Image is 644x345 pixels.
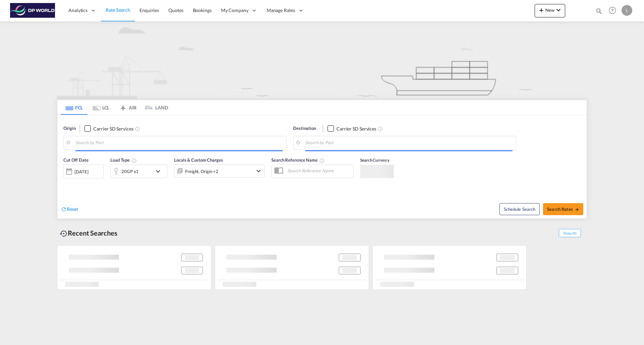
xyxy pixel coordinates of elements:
div: Carrier SD Services [336,125,376,132]
img: new-FCL.png [57,21,587,99]
md-tab-item: LCL [88,100,114,115]
div: Freight Origin Destination Dock Stuffingicon-chevron-down [174,164,265,178]
md-tab-item: LAND [141,100,168,115]
img: c08ca190194411f088ed0f3ba295208c.png [10,3,55,18]
md-tab-item: AIR [114,100,141,115]
input: Search by Port [305,138,513,148]
div: Recent Searches [57,226,120,241]
span: Show All [559,229,581,237]
span: Quotes [168,7,183,13]
span: Reset [67,206,78,212]
md-icon: Unchecked: Search for CY (Container Yard) services for all selected carriers.Checked : Search for... [378,126,383,132]
span: Destination [293,125,316,132]
span: Enquiries [140,7,159,13]
md-icon: Your search will be saved by the below given name [319,158,325,163]
md-pagination-wrapper: Use the left and right arrow keys to navigate between tabs [61,100,168,115]
md-icon: icon-backup-restore [60,230,68,238]
div: 20GP x1icon-chevron-down [110,165,167,178]
div: icon-refreshReset [61,206,78,213]
button: Search Ratesicon-arrow-right [543,203,583,215]
div: L [622,5,632,16]
md-icon: icon-refresh [61,206,67,212]
div: 20GP x1 [121,167,139,176]
md-icon: icon-magnify [595,7,603,15]
span: Locals & Custom Charges [174,157,223,163]
span: Rate Search [106,7,130,13]
span: New [537,7,562,13]
span: Cut Off Date [63,157,89,163]
button: Note: By default Schedule search will only considerorigin ports, destination ports and cut off da... [499,203,540,215]
div: Freight Origin Destination Dock Stuffing [185,167,218,176]
md-icon: icon-chevron-down [554,6,562,14]
input: Search by Port [75,138,283,148]
div: Carrier SD Services [93,125,133,132]
md-checkbox: Checkbox No Ink [84,125,133,132]
md-checkbox: Checkbox No Ink [327,125,376,132]
span: Search Rates [547,206,579,212]
div: Origin Checkbox No InkUnchecked: Search for CY (Container Yard) services for all selected carrier... [57,115,587,219]
span: My Company [221,7,249,14]
span: Search Currency [360,158,389,163]
span: Bookings [193,7,212,13]
button: icon-plus 400-fgNewicon-chevron-down [535,4,565,17]
span: Origin [63,125,75,132]
md-icon: icon-arrow-right [575,207,579,212]
span: Load Type [110,157,137,163]
md-datepicker: Select [63,178,68,187]
md-icon: icon-chevron-down [154,167,165,175]
md-icon: Select multiple loads to view rates [131,158,137,163]
span: Manage Rates [267,7,295,14]
span: Help [607,5,618,16]
md-icon: Unchecked: Search for CY (Container Yard) services for all selected carriers.Checked : Search for... [135,126,140,132]
md-icon: icon-plus 400-fg [537,6,545,14]
div: icon-magnify [595,7,603,17]
div: Help [607,5,622,17]
div: [DATE] [63,164,104,178]
input: Search Reference Name [284,166,353,176]
md-icon: icon-airplane [119,104,127,109]
md-tab-item: FCL [61,100,88,115]
div: [DATE] [74,169,88,175]
span: Search Reference Name [271,157,325,163]
span: Analytics [68,7,88,14]
md-icon: icon-chevron-down [255,167,263,175]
